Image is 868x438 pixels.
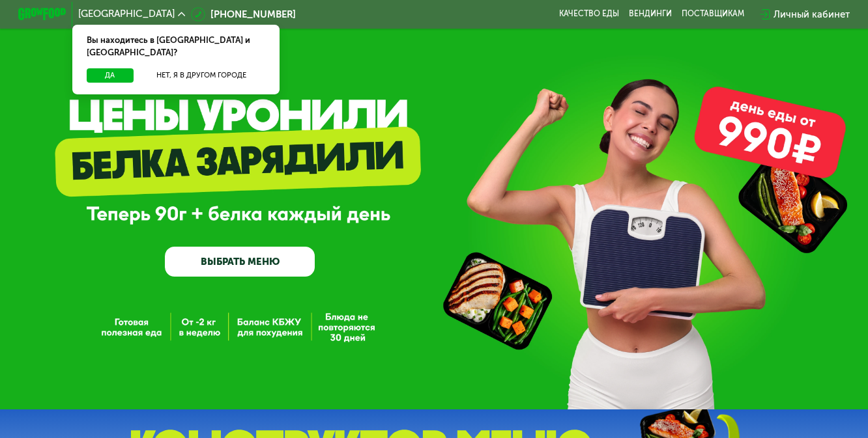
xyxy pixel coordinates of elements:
div: поставщикам [682,9,744,19]
button: Да [87,68,133,83]
button: Нет, я в другом городе [138,68,265,83]
a: Вендинги [629,9,672,19]
div: Вы находитесь в [GEOGRAPHIC_DATA] и [GEOGRAPHIC_DATA]? [72,25,280,68]
div: Личный кабинет [774,7,850,21]
a: [PHONE_NUMBER] [191,7,296,21]
span: [GEOGRAPHIC_DATA] [78,9,175,19]
a: Качество еды [559,9,619,19]
a: ВЫБРАТЬ МЕНЮ [165,247,315,277]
